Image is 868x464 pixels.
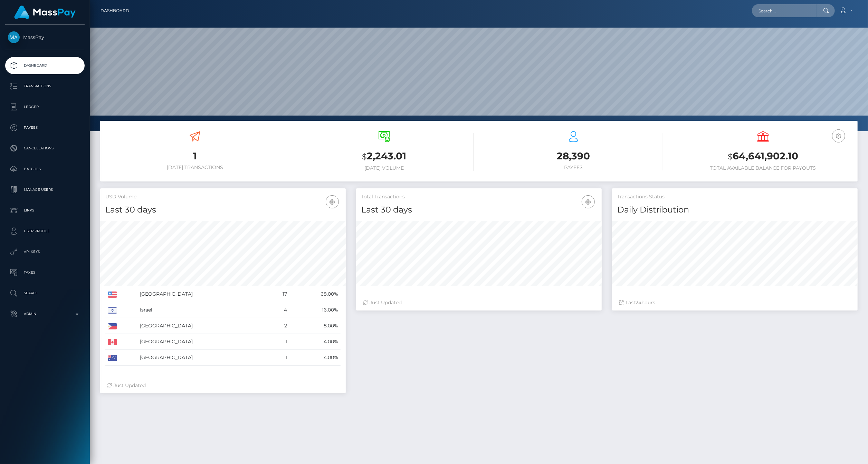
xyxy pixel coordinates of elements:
p: Links [8,205,82,216]
p: Dashboard [8,60,82,71]
input: Search... [752,4,817,17]
a: Search [5,285,85,302]
td: 1 [268,350,289,366]
h6: [DATE] Volume [295,165,474,171]
p: User Profile [8,226,82,236]
h3: 64,641,902.10 [674,149,852,164]
div: Just Updated [107,382,339,389]
a: Links [5,202,85,219]
h3: 1 [105,149,284,163]
td: 2 [268,318,289,334]
td: 68.00% [289,286,341,302]
a: Dashboard [101,3,129,18]
span: 24 [636,299,641,306]
div: Just Updated [363,299,595,306]
a: Batches [5,160,85,178]
td: 16.00% [289,302,341,318]
p: Search [8,288,82,298]
p: Admin [8,309,82,319]
h3: 28,390 [484,149,663,163]
p: Batches [8,164,82,174]
td: [GEOGRAPHIC_DATA] [137,318,268,334]
div: Last hours [619,299,851,306]
a: Admin [5,305,85,323]
p: Taxes [8,267,82,278]
img: CA.png [108,339,117,345]
td: [GEOGRAPHIC_DATA] [137,334,268,350]
img: MassPay [8,31,20,43]
a: Transactions [5,78,85,95]
small: $ [362,152,367,161]
td: 4 [268,302,289,318]
a: Ledger [5,98,85,116]
td: Israel [137,302,268,318]
td: [GEOGRAPHIC_DATA] [137,350,268,366]
img: PH.png [108,323,117,329]
h4: Last 30 days [105,204,341,216]
img: IL.png [108,307,117,314]
img: AU.png [108,355,117,361]
a: Cancellations [5,140,85,157]
a: API Keys [5,243,85,260]
td: 4.00% [289,350,341,366]
span: MassPay [5,34,85,40]
p: Transactions [8,81,82,91]
p: Ledger [8,102,82,112]
img: MassPay Logo [14,6,76,19]
img: US.png [108,292,117,298]
td: 17 [268,286,289,302]
a: Manage Users [5,181,85,198]
p: Manage Users [8,185,82,195]
td: 1 [268,334,289,350]
td: [GEOGRAPHIC_DATA] [137,286,268,302]
a: Dashboard [5,57,85,74]
p: Payees [8,122,82,133]
p: Cancellations [8,143,82,154]
h6: [DATE] Transactions [105,165,284,170]
h5: USD Volume [105,194,341,200]
h3: 2,243.01 [295,149,474,164]
h6: Payees [484,165,663,170]
h4: Daily Distribution [617,204,852,216]
h4: Last 30 days [361,204,597,216]
p: API Keys [8,247,82,257]
a: Taxes [5,264,85,281]
a: Payees [5,119,85,136]
h6: Total Available Balance for Payouts [674,165,852,171]
a: User Profile [5,223,85,240]
td: 8.00% [289,318,341,334]
h5: Total Transactions [361,194,597,200]
small: $ [728,152,733,161]
td: 4.00% [289,334,341,350]
h5: Transactions Status [617,194,852,200]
